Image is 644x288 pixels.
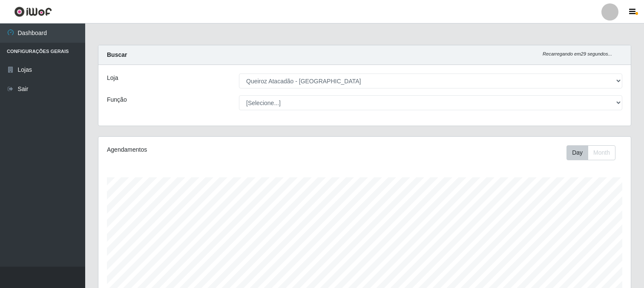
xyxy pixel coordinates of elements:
button: Day [566,145,588,160]
div: Toolbar with button groups [566,145,622,160]
div: First group [566,145,615,160]
label: Função [107,95,127,104]
div: Agendamentos [107,145,314,154]
strong: Buscar [107,51,127,58]
img: CoreUI Logo [14,6,52,17]
i: Recarregando em 29 segundos... [543,51,612,56]
button: Month [588,145,615,160]
label: Loja [107,73,118,82]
